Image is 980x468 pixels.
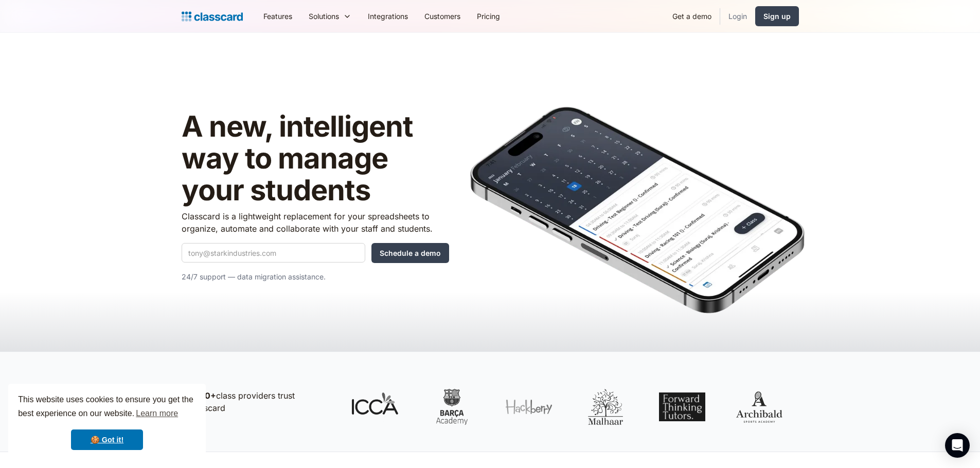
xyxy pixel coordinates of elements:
[469,5,508,28] a: Pricing
[182,271,449,283] p: 24/7 support — data migration assistance.
[182,243,365,263] input: tony@starkindustries.com
[255,5,300,28] a: Features
[720,5,755,28] a: Login
[309,11,339,22] div: Solutions
[182,210,449,235] p: Classcard is a lightweight replacement for your spreadsheets to organize, automate and collaborat...
[182,9,243,24] a: Logo
[8,384,206,460] div: cookieconsent
[371,243,449,263] input: Schedule a demo
[182,111,449,206] h1: A new, intelligent way to manage your students
[416,5,469,28] a: Customers
[300,5,360,28] div: Solutions
[18,394,196,421] span: This website uses cookies to ensure you get the best experience on our website.
[664,5,720,28] a: Get a demo
[945,433,970,458] div: Open Intercom Messenger
[182,243,449,263] form: Quick Demo Form
[187,389,331,414] p: class providers trust Classcard
[763,11,791,22] div: Sign up
[134,406,180,421] a: learn more about cookies
[71,429,143,450] a: dismiss cookie message
[755,6,799,26] a: Sign up
[360,5,416,28] a: Integrations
